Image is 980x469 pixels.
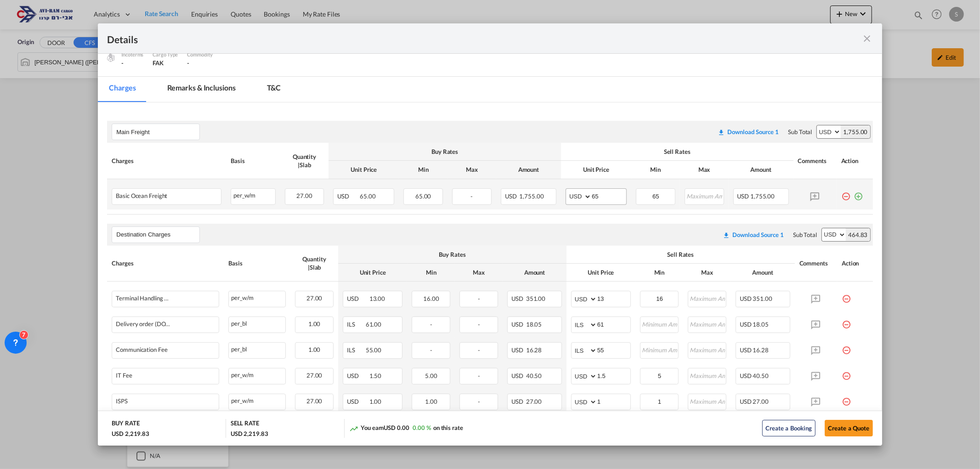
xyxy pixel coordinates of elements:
button: Download original source rate sheet [713,124,783,140]
input: Maximum Amount [689,368,726,382]
input: Minimum Amount [641,343,678,356]
button: Download original source rate sheet [718,226,788,243]
th: Unit Price [329,161,399,179]
th: Action [837,143,873,179]
span: USD [347,295,368,302]
span: 1,755.00 [520,192,544,200]
div: per_w/m [229,394,285,406]
input: Maximum Amount [685,189,724,203]
input: Minimum Amount [641,317,678,331]
div: Commodity [187,51,212,59]
span: ILS [347,321,364,328]
span: 18.05 [753,321,769,328]
span: USD [740,321,752,328]
th: Unit Price [561,161,631,179]
md-tab-item: T&C [256,77,292,102]
input: Minimum Amount [641,291,678,305]
div: Download original source rate sheet [713,128,783,136]
span: USD [337,192,358,200]
th: Unit Price [566,264,635,282]
th: Amount [503,264,566,282]
span: 13.00 [369,295,385,302]
span: 16.28 [753,346,769,354]
div: Details [107,33,796,44]
md-tab-item: Remarks & Inclusions [156,77,247,102]
input: Minimum Amount [637,189,675,203]
th: Max [448,161,496,179]
div: ISPS [116,398,128,405]
span: 16.00 [423,295,439,302]
div: Cargo Type [153,51,178,59]
th: Comments [795,246,837,282]
md-icon: icon-download [723,232,730,239]
span: 1,755.00 [750,192,775,200]
md-tab-item: Charges [98,77,147,102]
th: Unit Price [338,264,407,282]
img: cargo.png [106,52,116,62]
span: 1.00 [308,346,321,353]
span: USD [740,398,752,405]
input: 1 [597,394,630,408]
span: 27.00 [753,398,769,405]
div: Quantity | Slab [285,153,324,169]
span: 27.00 [526,398,542,405]
span: 27.00 [296,192,312,199]
input: Maximum Amount [689,394,726,408]
span: 1.00 [308,320,321,328]
div: Quantity | Slab [295,255,334,271]
span: ILS [347,346,364,354]
span: - [478,372,480,379]
th: Amount [731,264,795,282]
md-icon: icon-minus-circle-outline red-400-fg pt-7 [841,188,850,198]
span: - [478,398,480,405]
span: 351.00 [753,295,772,302]
md-dialog: Port of ... [98,23,882,446]
md-icon: icon-minus-circle-outline red-400-fg pt-7 [842,342,851,351]
input: Leg Name [116,125,199,139]
span: USD [347,372,368,379]
th: Min [635,264,683,282]
span: USD [740,372,752,379]
md-pagination-wrapper: Use the left and right arrow keys to navigate between tabs [98,77,301,102]
span: - [187,59,189,67]
span: - [471,192,473,200]
div: Incoterms [121,51,143,59]
div: Terminal Handling Charge - Destination [116,295,171,302]
md-icon: icon-close fg-AAA8AD m-0 cursor [862,33,873,44]
md-icon: icon-minus-circle-outline red-400-fg pt-7 [842,394,851,403]
div: Charges [112,259,219,267]
div: Delivery order (DO Fee) [116,321,171,328]
div: per_bl [229,317,285,328]
input: Minimum Amount [641,368,678,382]
div: Charges [112,157,221,165]
span: 1.00 [425,398,437,405]
th: Amount [729,161,793,179]
div: IT Fee [116,372,132,379]
span: 65.00 [415,192,431,200]
input: 55 [597,343,630,356]
th: Amount [496,161,561,179]
th: Comments [793,143,837,179]
span: 55.00 [366,346,382,354]
span: 1.00 [369,398,382,405]
span: USD [511,398,525,405]
input: 65 [592,189,626,203]
div: Sell Rates [566,147,789,156]
span: 16.28 [526,346,542,354]
div: per_w/m [229,291,285,303]
div: - [121,59,143,67]
div: per_bl [229,343,285,354]
span: 61.00 [366,321,382,328]
div: Download original source rate sheet [723,231,784,238]
span: USD [511,321,525,328]
span: - [430,346,432,354]
input: Leg Name [116,228,199,242]
input: 1.5 [597,368,630,382]
input: 61 [597,317,630,331]
div: Download Source 1 [732,231,784,238]
span: 27.00 [306,397,323,405]
div: Basic Ocean Freight [116,192,167,199]
span: - [478,346,480,354]
div: SELL RATE [231,419,259,429]
span: 0.00 % [413,424,431,431]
